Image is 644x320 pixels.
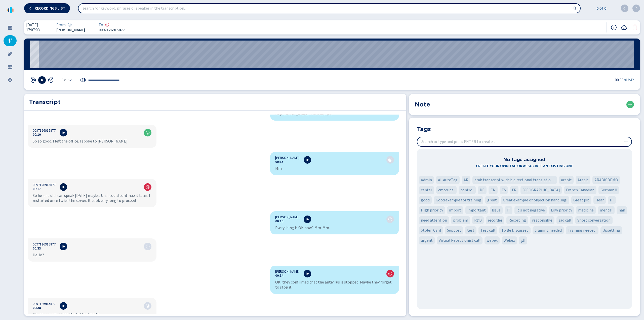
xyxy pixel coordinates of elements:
span: 0097126915877 [33,242,56,246]
span: R&D [474,217,482,223]
span: French Canadian [566,187,594,193]
div: Tag 'center' [419,186,434,194]
svg: play [305,217,309,221]
div: Negative sentiment [388,272,392,276]
span: 00:17 [33,187,41,191]
div: Tag 'Test call' [478,226,497,234]
svg: chevron-down [68,78,72,82]
div: Tag 'good' [419,196,432,204]
svg: play [61,244,65,248]
svg: icon-emoji-neutral [146,304,150,308]
span: 0097126915877 [99,28,129,32]
span: control [461,187,474,193]
span: 17:07:03 [26,28,40,32]
span: nan [619,207,625,213]
span: urgent [421,237,433,243]
button: 00:15 [275,160,283,164]
div: Tag 'DE' [478,186,487,194]
span: Arabic [578,177,588,183]
button: 00:38 [33,306,41,310]
span: Upsetting [602,227,620,233]
span: German !! [600,187,617,193]
div: Tag 'Support' [445,226,463,234]
span: Short conversation [577,217,611,223]
span: Webex [504,237,515,243]
button: 00:34 [275,274,283,278]
div: Tag 'Francia' [520,186,562,194]
svg: cloud-arrow-down-fill [621,24,627,30]
div: Everything is OK now? Mm. Mm. [275,225,394,230]
span: good [421,197,430,203]
div: Neutral sentiment [388,158,392,162]
svg: play [305,272,309,276]
div: Tag 'High priority' [419,206,445,214]
div: Recordings [4,35,17,46]
div: Tag 'FR' [510,186,518,194]
div: Tag 'AR' [462,176,470,184]
span: FR [512,187,516,193]
div: So so good. I left the office. I spoke to [PERSON_NAME]. [33,139,151,144]
svg: chevron-left [29,6,33,10]
svg: icon-emoji-sad [105,23,109,27]
div: Tag 'HI' [608,196,616,204]
div: Tag 'Good example for training' [434,196,483,204]
div: Tag 'EN' [489,186,498,194]
div: Tag 'Short conversation' [575,216,613,224]
svg: icon-emoji-sad [388,272,392,276]
div: Tag 'important' [465,206,488,214]
span: Recording [508,217,526,223]
span: Admin [421,177,432,183]
div: Tag 'it's not negative' [514,206,547,214]
span: [PERSON_NAME] [275,215,300,219]
div: Hi [PERSON_NAME]. How are you? [275,112,394,117]
div: Tag 'R&D' [472,216,484,224]
div: Tag 'French Canadian' [564,186,596,194]
span: Training needed! [568,227,596,233]
div: Tag 'ES' [500,186,508,194]
span: [PERSON_NAME] [275,156,300,160]
span: import [449,207,461,213]
span: 00:10 [33,133,41,137]
span: webex [487,237,498,243]
div: Tag 'recorder' [486,216,504,224]
svg: play [61,131,65,135]
div: Tag 'great' [485,196,499,204]
div: Tag 'Low priority' [549,206,574,214]
h3: No tags assigned [503,156,545,163]
button: 00:33 [33,246,41,251]
span: 0 [603,5,606,11]
svg: jump-back [30,77,36,83]
div: Tag 'Hear' [593,196,606,204]
div: Tag 'test' [465,226,476,234]
span: Hear [595,197,604,203]
span: great [487,197,497,203]
span: Test call [480,227,495,233]
div: Tag 'control' [459,186,476,194]
svg: dashboard-filled [8,25,13,30]
span: medicine [578,207,594,213]
div: OK, they confirmed that the antivirus is stopped. Maybe they forget to stop it. [275,280,394,290]
div: So he said uh I can speak [DATE] maybe. Uh, I could continue it later. I restarted once twice the... [33,193,151,203]
button: Mute [80,77,86,83]
div: Dashboard [4,22,17,33]
div: Tag 'mental' [598,206,615,214]
span: 00:03 [615,77,624,83]
div: Tag 'Virtual Receptionist call' [437,236,482,244]
div: Tag 'arab transcript with bidirectional translation 'fashion'' [472,176,557,184]
svg: jump-forward [48,77,54,83]
span: recorder [488,217,502,223]
svg: play [40,78,44,82]
span: [GEOGRAPHIC_DATA] [522,187,560,193]
div: Uh, no, I know, I I see the table already. [33,312,151,317]
svg: groups-filled [8,64,13,69]
span: Stolen Card [421,227,441,233]
div: Tag 'urgent' [419,236,435,244]
div: Tag 'problem' [451,216,470,224]
div: Tag 'need attention' [419,216,449,224]
div: Neutral sentiment [146,304,150,308]
svg: plus [628,102,632,106]
svg: alarm-filled [8,51,13,56]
